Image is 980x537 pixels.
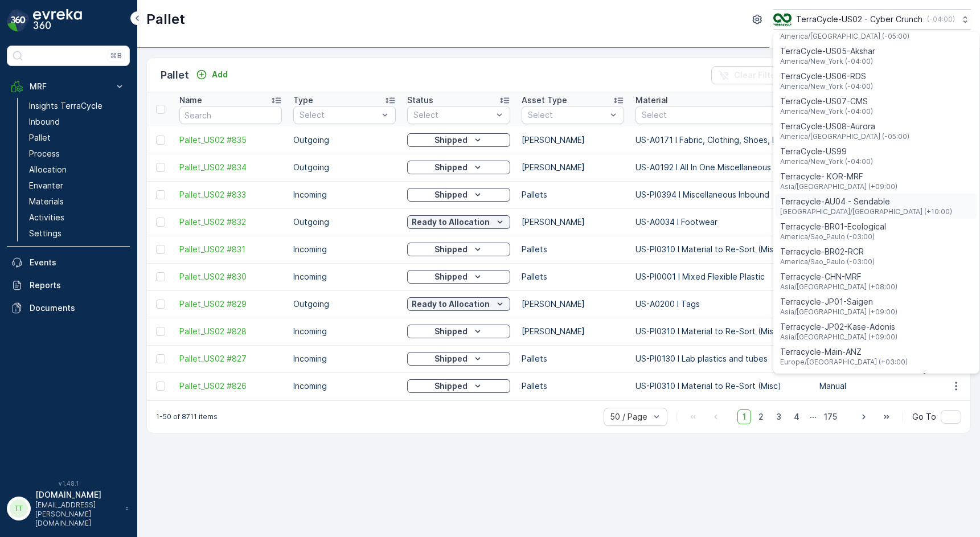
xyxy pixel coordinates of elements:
[7,9,30,32] img: logo
[711,66,790,84] button: Clear Filters
[288,372,401,400] td: Incoming
[191,68,232,81] button: Add
[780,207,952,216] span: [GEOGRAPHIC_DATA]/[GEOGRAPHIC_DATA] (+10:00)
[288,290,401,318] td: Outgoing
[407,379,510,393] button: Shipped
[734,69,784,81] p: Clear Filters
[780,321,897,333] span: Terracycle-JP02-Kase-Adonis
[796,14,922,25] p: TerraCycle-US02 - Cyber Crunch
[30,280,125,291] p: Reports
[7,274,130,297] a: Reports
[780,271,897,282] span: Terracycle-CHN-MRF
[24,114,130,130] a: Inbound
[407,161,510,174] button: Shipped
[819,409,842,424] span: 175
[288,236,401,263] td: Incoming
[179,216,282,228] a: Pallet_US02 #832
[24,226,130,241] a: Settings
[780,132,909,141] span: America/[GEOGRAPHIC_DATA] (-05:00)
[288,263,401,290] td: Incoming
[780,182,897,191] span: Asia/[GEOGRAPHIC_DATA] (+09:00)
[24,146,130,162] a: Process
[434,326,468,337] p: Shipped
[927,15,955,24] p: ( -04:00 )
[179,271,282,282] span: Pallet_US02 #830
[407,188,510,202] button: Shipped
[156,354,165,363] div: Toggle Row Selected
[29,180,63,191] p: Envanter
[516,372,630,400] td: Pallets
[516,236,630,263] td: Pallets
[288,154,401,181] td: Outgoing
[528,109,606,121] p: Select
[412,216,490,228] p: Ready to Allocation
[780,121,909,132] span: TerraCycle-US08-Aurora
[179,298,282,310] a: Pallet_US02 #829
[288,318,401,345] td: Incoming
[780,246,875,257] span: Terracycle-BR02-RCR
[179,189,282,200] a: Pallet_US02 #833
[630,345,814,372] td: US-PI0130 I Lab plastics and tubes
[10,499,28,518] div: TT
[780,57,875,66] span: America/New_York (-04:00)
[522,95,567,106] p: Asset Type
[516,126,630,154] td: [PERSON_NAME]
[156,245,165,254] div: Toggle Row Selected
[773,32,979,374] ul: Menu
[156,163,165,172] div: Toggle Row Selected
[780,71,873,82] span: TerraCycle-US06-RDS
[29,148,60,159] p: Process
[780,308,897,317] span: Asia/[GEOGRAPHIC_DATA] (+09:00)
[146,10,185,28] p: Pallet
[780,371,926,383] span: Terracycle-Main-[GEOGRAPHIC_DATA]
[780,196,952,207] span: Terracycle-AU04 - Sendable
[7,480,130,487] span: v 1.48.1
[156,382,165,391] div: Toggle Row Selected
[407,297,510,311] button: Ready to Allocation
[516,208,630,236] td: [PERSON_NAME]
[780,296,897,308] span: Terracycle-JP01-Saigen
[434,271,468,282] p: Shipped
[630,372,814,400] td: US-PI0310 I Material to Re-Sort (Misc)
[35,489,120,501] p: [DOMAIN_NAME]
[407,133,510,147] button: Shipped
[630,263,814,290] td: US-PI0001 I Mixed Flexible Plastic
[771,409,786,424] span: 3
[29,212,64,223] p: Activities
[7,75,130,98] button: MRF
[810,409,817,424] p: ...
[516,318,630,345] td: [PERSON_NAME]
[773,9,971,30] button: TerraCycle-US02 - Cyber Crunch(-04:00)
[293,95,313,106] p: Type
[179,326,282,337] a: Pallet_US02 #828
[156,136,165,145] div: Toggle Row Selected
[29,116,60,128] p: Inbound
[407,243,510,256] button: Shipped
[789,409,805,424] span: 4
[179,353,282,364] span: Pallet_US02 #827
[288,345,401,372] td: Incoming
[35,501,120,528] p: [EMAIL_ADDRESS][PERSON_NAME][DOMAIN_NAME]
[179,380,282,392] a: Pallet_US02 #826
[29,164,67,175] p: Allocation
[434,134,468,146] p: Shipped
[434,162,468,173] p: Shipped
[737,409,751,424] span: 1
[7,297,130,319] a: Documents
[24,162,130,178] a: Allocation
[780,232,886,241] span: America/Sao_Paulo (-03:00)
[179,106,282,124] input: Search
[780,221,886,232] span: Terracycle-BR01-Ecological
[24,210,130,226] a: Activities
[179,244,282,255] a: Pallet_US02 #831
[434,353,468,364] p: Shipped
[407,270,510,284] button: Shipped
[30,302,125,314] p: Documents
[780,107,873,116] span: America/New_York (-04:00)
[780,282,897,292] span: Asia/[GEOGRAPHIC_DATA] (+08:00)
